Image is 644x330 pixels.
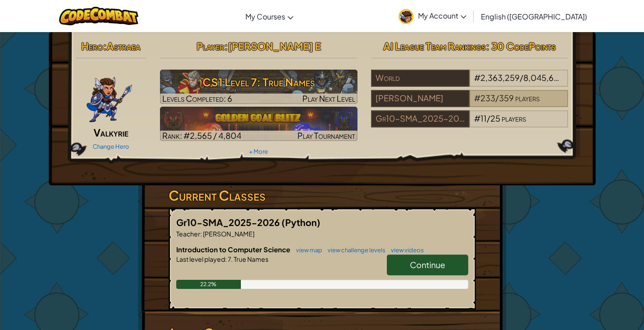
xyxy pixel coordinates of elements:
[480,93,495,103] span: 233
[202,230,254,238] span: [PERSON_NAME]
[176,230,200,238] span: Teacher
[386,246,424,254] a: view videos
[499,93,514,103] span: 359
[495,93,499,103] span: /
[59,7,138,25] img: CodeCombat logo
[371,70,470,87] div: World
[169,185,476,206] h3: Current Classes
[227,255,233,263] span: 7.
[481,12,587,21] span: English ([GEOGRAPHIC_DATA])
[523,72,564,83] span: 8,045,699
[520,72,523,83] span: /
[474,113,480,123] span: #
[249,148,268,155] a: + More
[224,40,228,52] span: :
[565,72,589,83] span: players
[371,99,569,109] a: [PERSON_NAME]#233/359players
[176,280,241,289] div: 22.2%
[371,78,569,89] a: World#2,363,259/8,045,699players
[476,4,592,28] a: English ([GEOGRAPHIC_DATA])
[474,72,480,83] span: #
[162,93,232,104] span: Levels Completed: 6
[107,40,141,52] span: Astraea
[176,245,291,254] span: Introduction to Computer Science
[490,113,500,123] span: 25
[245,12,285,21] span: My Courses
[394,2,471,30] a: My Account
[160,70,357,104] a: Play Next Level
[86,70,133,124] img: ValkyriePose.png
[515,93,540,103] span: players
[480,113,487,123] span: 11
[103,40,107,52] span: :
[486,40,556,52] span: : 30 CodePoints
[418,11,466,20] span: My Account
[197,40,224,52] span: Player
[323,246,385,254] a: view challenge levels
[480,72,520,83] span: 2,363,259
[371,110,470,127] div: Gr10-SMA_2025-2026
[371,90,470,107] div: [PERSON_NAME]
[383,40,486,52] span: AI League Team Rankings
[225,255,227,263] span: :
[162,130,241,141] span: Rank: #2,565 / 4,804
[160,107,357,141] img: Golden Goal
[160,70,357,104] img: CS1 Level 7: True Names
[297,130,355,141] span: Play Tournament
[176,255,225,263] span: Last level played
[233,255,268,263] span: True Names
[502,113,526,123] span: players
[291,246,322,254] a: view map
[94,126,128,139] span: Valkyrie
[241,4,298,28] a: My Courses
[81,40,103,52] span: Hero
[371,119,569,129] a: Gr10-SMA_2025-2026#11/25players
[487,113,490,123] span: /
[474,93,480,103] span: #
[176,217,282,228] span: Gr10-SMA_2025-2026
[93,143,129,150] a: Change Hero
[282,217,320,228] span: (Python)
[160,72,357,92] h3: CS1 Level 7: True Names
[410,259,445,270] span: Continue
[399,9,414,24] img: avatar
[302,93,355,104] span: Play Next Level
[160,107,357,141] a: Rank: #2,565 / 4,804Play Tournament
[200,230,202,238] span: :
[228,40,321,52] span: [PERSON_NAME] E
